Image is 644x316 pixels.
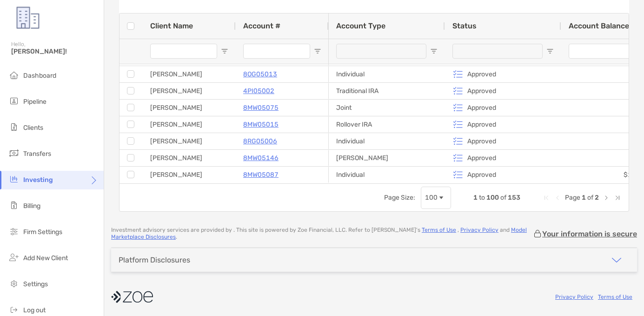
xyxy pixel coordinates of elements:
div: Next Page [603,194,610,202]
input: Account # Filter Input [243,44,310,59]
span: Pipeline [23,98,46,106]
span: to [479,194,485,202]
img: clients icon [8,121,20,133]
span: 1 [473,194,478,202]
p: Approved [467,102,496,114]
div: Rollover IRA [329,116,445,133]
img: icon status [452,85,464,96]
div: First Page [543,194,550,202]
img: billing icon [8,200,20,211]
span: Add New Client [23,254,68,262]
input: Client Name Filter Input [150,44,217,59]
button: Open Filter Menu [546,47,554,55]
img: dashboard icon [8,69,20,81]
div: [PERSON_NAME] [329,150,445,166]
a: 8OG05013 [243,68,277,80]
span: Page [565,194,580,202]
span: Log out [23,306,46,314]
span: 100 [486,194,499,202]
img: icon arrow [611,255,622,266]
div: 100 [425,194,438,202]
a: 4PI05002 [243,85,274,97]
div: [PERSON_NAME] [143,167,236,183]
a: Model Marketplace Disclosures [111,227,527,240]
span: Billing [23,202,40,210]
div: [PERSON_NAME] [143,66,236,82]
span: Dashboard [23,72,56,80]
div: [PERSON_NAME] [143,100,236,116]
a: Privacy Policy [460,227,498,233]
span: Client Name [150,21,193,30]
div: Individual [329,167,445,183]
img: company logo [111,286,153,307]
a: Privacy Policy [555,294,593,300]
span: 1 [582,194,586,202]
img: icon status [452,102,464,113]
img: pipeline icon [8,95,20,107]
span: [PERSON_NAME]! [11,47,98,55]
a: 8RG05006 [243,135,277,147]
p: Approved [467,85,496,97]
a: 8MW05015 [243,119,279,130]
a: Terms of Use [422,227,456,233]
div: Platform Disclosures [119,255,190,264]
span: Investing [23,176,53,184]
img: icon status [452,152,464,163]
img: icon status [452,68,464,80]
p: Investment advisory services are provided by . This site is powered by Zoe Financial, LLC. Refer ... [111,227,533,241]
button: Open Filter Menu [221,47,228,55]
button: Open Filter Menu [430,47,438,55]
div: Traditional IRA [329,83,445,99]
img: icon status [452,119,464,130]
img: icon status [452,169,464,180]
a: 8MW05087 [243,169,279,181]
p: Your information is secure [542,229,637,238]
div: Individual [329,133,445,149]
span: Account # [243,21,280,30]
p: Approved [467,169,496,181]
p: Approved [467,152,496,164]
img: Zoe Logo [11,1,45,34]
p: Approved [467,119,496,130]
button: Open Filter Menu [314,47,321,55]
span: Status [452,21,477,30]
div: Individual [329,66,445,82]
div: [PERSON_NAME] [143,133,236,149]
a: 8MW05075 [243,102,279,114]
p: Approved [467,135,496,147]
span: of [500,194,506,202]
img: firm-settings icon [8,226,20,237]
span: Clients [23,124,43,132]
span: Account Balance [569,21,629,30]
a: 8MW05146 [243,152,279,164]
img: investing icon [8,174,20,185]
div: Last Page [614,194,621,202]
span: Settings [23,280,48,288]
div: [PERSON_NAME] [143,116,236,133]
span: 153 [508,194,520,202]
img: settings icon [8,278,20,289]
p: Approved [467,68,496,80]
img: icon status [452,135,464,147]
div: Previous Page [554,194,561,202]
span: Firm Settings [23,228,62,236]
span: Transfers [23,150,51,158]
div: [PERSON_NAME] [143,83,236,99]
span: of [587,194,593,202]
span: 2 [595,194,599,202]
img: add_new_client icon [8,252,20,263]
div: Page Size: [384,194,415,202]
div: Joint [329,100,445,116]
img: logout icon [8,304,20,315]
img: transfers icon [8,148,20,159]
a: Terms of Use [598,294,632,300]
div: Page Size [421,187,451,209]
div: [PERSON_NAME] [143,150,236,166]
